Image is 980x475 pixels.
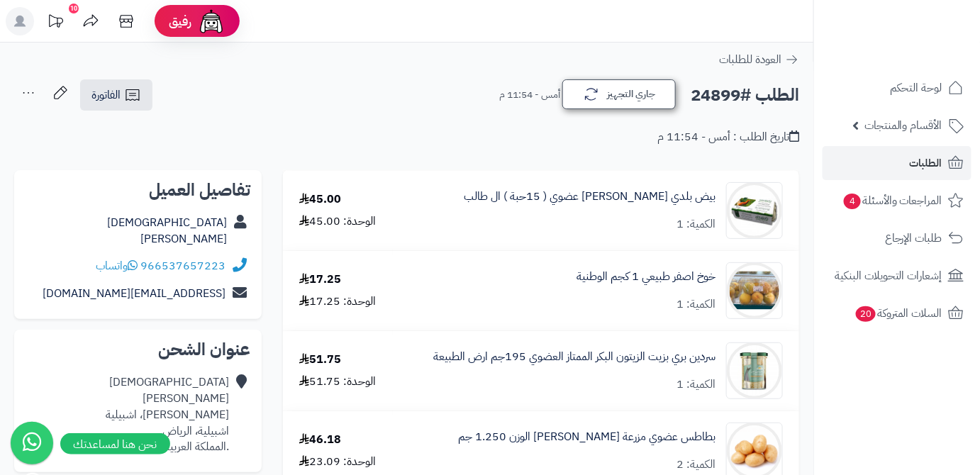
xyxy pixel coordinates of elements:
h2: عنوان الشحن [26,341,250,358]
img: 1681470814-XCd6jZ3siCPmeWq7vOepLtpg82NjcjacatttlgHz-90x90.jpg [727,182,782,239]
div: الوحدة: 23.09 [299,454,376,470]
span: إشعارات التحويلات البنكية [835,266,942,286]
img: logo-2.png [884,40,967,69]
div: 45.00 [299,191,341,208]
div: 10 [69,4,79,13]
a: واتساب [96,257,138,274]
img: 1687747994-WhatsApp%20Image%202023-06-26%20at%205.46.18%20AM-90x90.jpeg [727,262,782,319]
a: تحديثات المنصة [38,7,73,39]
img: ai-face.png [197,7,225,35]
span: الأقسام والمنتجات [864,116,942,135]
span: رفيق [169,13,191,30]
span: 20 [856,306,876,322]
div: [DEMOGRAPHIC_DATA][PERSON_NAME] [PERSON_NAME]، اشبيلية اشبيلية، الرياض .المملكة العربية السعودية [26,374,229,455]
a: العودة للطلبات [719,51,799,68]
a: [DEMOGRAPHIC_DATA][PERSON_NAME] [107,214,227,247]
div: 46.18 [299,432,341,448]
a: [EMAIL_ADDRESS][DOMAIN_NAME] [43,285,225,302]
a: السلات المتروكة20 [823,296,971,330]
div: 51.75 [299,352,341,368]
div: الكمية: 1 [676,216,715,233]
div: تاريخ الطلب : أمس - 11:54 م [657,129,799,145]
span: لوحة التحكم [890,78,942,98]
a: طلبات الإرجاع [823,221,971,255]
a: خوخ اصفر طبيعي 1 كجم الوطنية [577,269,715,285]
a: إشعارات التحويلات البنكية [823,259,971,293]
div: الكمية: 1 [676,376,715,393]
span: 4 [844,194,861,209]
div: الوحدة: 45.00 [299,213,376,230]
a: المراجعات والأسئلة4 [823,184,971,218]
a: 966537657223 [140,257,225,274]
div: الوحدة: 17.25 [299,294,376,310]
div: 17.25 [299,272,341,288]
div: الكمية: 1 [676,296,715,313]
button: جاري التجهيز [562,79,676,109]
img: 1696865490-sardines_in_olive_oil_1-90x90.jpg [727,342,782,399]
a: الفاتورة [80,79,152,111]
small: أمس - 11:54 م [499,88,560,102]
a: الطلبات [823,146,971,180]
span: طلبات الإرجاع [885,228,942,248]
a: بطاطس عضوي مزرعة [PERSON_NAME] الوزن 1.250 جم [458,429,715,445]
a: سردين بري بزيت الزيتون البكر الممتاز العضوي 195جم ارض الطبيعة [433,349,715,365]
span: الفاتورة [91,86,121,104]
span: الطلبات [910,153,942,173]
div: الوحدة: 51.75 [299,374,376,390]
div: الكمية: 2 [676,457,715,473]
a: لوحة التحكم [823,71,971,105]
h2: تفاصيل العميل [26,181,250,199]
span: المراجعات والأسئلة [842,191,942,211]
a: بيض بلدي [PERSON_NAME] عضوي ( 15حبة ) ال طالب [464,189,715,205]
span: السلات المتروكة [854,303,942,323]
h2: الطلب #24899 [691,81,799,110]
span: العودة للطلبات [719,51,781,68]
